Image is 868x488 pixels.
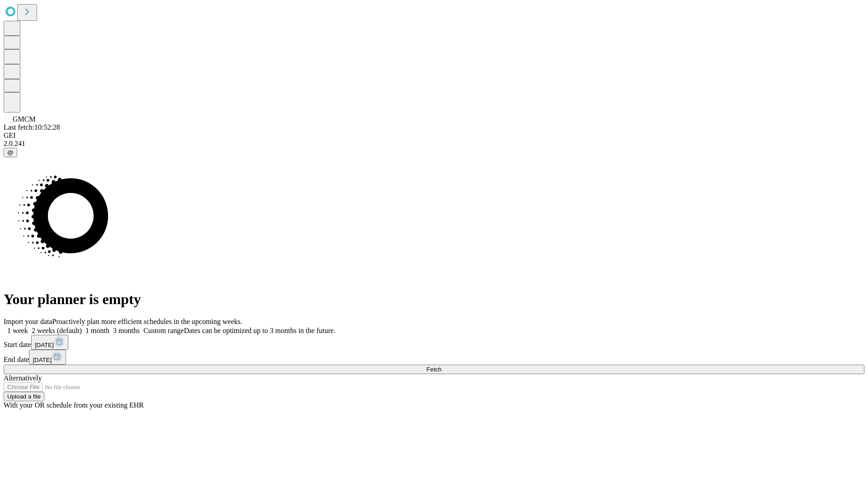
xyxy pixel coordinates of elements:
[4,131,864,140] div: GEI
[35,342,54,348] span: [DATE]
[33,357,52,363] span: [DATE]
[7,327,28,334] span: 1 week
[184,327,335,334] span: Dates can be optimized up to 3 months in the future.
[13,115,36,123] span: GMCM
[29,350,66,365] button: [DATE]
[4,350,864,365] div: End date
[143,327,184,334] span: Custom range
[426,366,441,373] span: Fetch
[7,149,14,156] span: @
[4,374,42,382] span: Alternatively
[31,335,68,350] button: [DATE]
[32,327,82,334] span: 2 weeks (default)
[4,148,17,157] button: @
[85,327,109,334] span: 1 month
[4,123,60,131] span: Last fetch: 10:52:28
[4,365,864,374] button: Fetch
[52,318,242,325] span: Proactively plan more efficient schedules in the upcoming weeks.
[4,291,864,308] h1: Your planner is empty
[4,140,864,148] div: 2.0.241
[4,318,52,325] span: Import your data
[4,335,864,350] div: Start date
[113,327,140,334] span: 3 months
[4,401,144,409] span: With your OR schedule from your existing EHR
[4,392,44,401] button: Upload a file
